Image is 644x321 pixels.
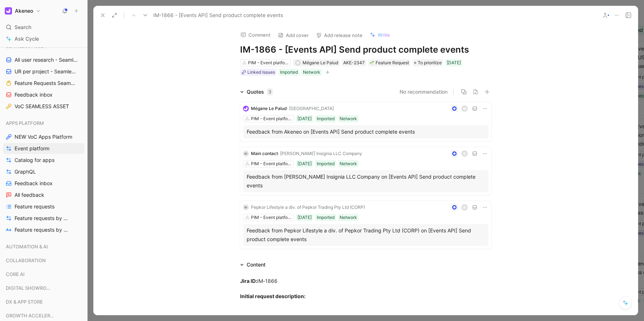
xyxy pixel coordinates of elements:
div: [DATE] [297,160,312,167]
div: M [296,61,300,65]
div: PIM - Event platform [248,59,289,66]
span: DIGITAL SHOWROOM [6,284,54,292]
div: T [462,151,467,156]
div: PIM - Event platform [251,214,292,221]
div: Feedback from Akeneo on [Events API] Send product complete events [247,127,485,136]
div: APPS PLATFORMNEW VoC Apps PlatformEvent platformCatalog for appsGraphQLFeedback inboxAll feedback... [3,118,84,235]
span: Search [15,23,31,32]
span: COLLABORATION [6,257,46,264]
button: Write [366,30,393,40]
span: APPS PLATFORM [6,119,44,127]
span: Main contact [251,151,278,156]
div: AUTOMATION & AI [3,241,84,254]
div: Imported [317,214,335,221]
div: To prioritize [413,59,443,66]
div: Linked Issues [247,69,275,76]
span: NEW VoC Apps Platform [15,133,72,141]
div: Quotes [247,88,273,96]
span: Write [378,32,390,38]
span: · [GEOGRAPHIC_DATA] [287,106,334,111]
div: COLLABORATION [3,255,84,268]
div: 3 [267,88,273,96]
span: Event platform [15,145,49,152]
span: Feature Requests Seamless Assets [15,80,76,87]
strong: Jira ID: [240,278,257,284]
div: CORE AI [3,269,84,280]
div: AKE-2347 [343,59,365,66]
div: Pepkor Lifestyle a div. of Pepkor Trading Pty Ltd (CORP) [251,204,365,211]
button: Add cover [275,30,312,40]
div: [DATE] [297,115,312,122]
span: VoC SEAMLESS ASSET [15,103,69,110]
a: Ask Cycle [3,33,84,44]
strong: Initial request description: [240,293,305,299]
span: Mégane Le Palud [251,106,287,111]
div: COLLABORATION [3,255,84,266]
div: DIGITAL SHOWROOM [3,283,84,293]
span: To prioritize [418,59,442,66]
span: UR per project - Seamless assets ([PERSON_NAME]) [15,68,78,75]
div: [DATE] [447,59,461,66]
div: E [462,205,467,210]
a: All feedback [3,190,84,200]
div: Imported [280,69,298,76]
a: VoC SEAMLESS ASSET [3,101,84,112]
span: GraphQL [15,168,36,175]
a: Catalog for apps [3,155,84,166]
div: GROWTH ACCELERATION [3,310,84,321]
div: Content [247,260,266,269]
span: Catalog for apps [15,157,54,164]
div: Imported [317,115,335,122]
span: AUTOMATION & AI [6,243,48,250]
button: AkeneoAkeneo [3,6,42,16]
div: DX & APP STORE [3,296,84,309]
div: Feature Request [370,59,409,66]
div: AUTOMATION & AI [3,241,84,252]
div: 🌱Feature Request [368,59,410,66]
div: Network [340,115,357,122]
div: PIM - Event platform [251,115,292,122]
button: Add release note [313,30,366,40]
div: M [462,106,467,111]
div: Imported [317,160,335,167]
a: Feedback inbox [3,178,84,189]
a: UR per project - Seamless assets ([PERSON_NAME]) [3,66,84,77]
div: DIGITAL SHOWROOM [3,283,84,296]
a: Feature Requests Seamless Assets [3,78,84,89]
a: NEW VoC Apps Platform [3,131,84,142]
div: Feedback from Pepkor Lifestyle a div. of Pepkor Trading Pty Ltd (CORP) on [Events API] Send produ... [247,226,485,244]
span: IM-1866 - [Events API] Send product complete events [153,11,283,20]
h1: Akeneo [15,8,33,14]
span: Feature requests [15,203,54,210]
button: No recommendation [400,88,447,96]
div: M [243,151,249,157]
div: Network [340,160,357,167]
h1: IM-1866 - [Events API] Send product complete events [240,44,491,56]
img: Akeneo [5,7,12,15]
span: CORE AI [6,271,25,278]
div: Search [3,22,84,33]
span: Feature requests by feature [15,226,68,233]
span: DX & APP STORE [6,298,43,305]
div: Content [237,260,268,269]
span: Feedback inbox [15,180,53,187]
img: logo [243,106,249,111]
a: Feature requests [3,201,84,212]
span: GROWTH ACCELERATION [6,312,56,319]
span: Feature requests by status [15,215,68,222]
img: 🌱 [370,61,374,65]
div: Quotes3 [237,88,276,96]
span: Mégane Le Palud [303,60,338,65]
div: APPS PLATFORM [3,118,84,129]
span: Feedback inbox [15,91,53,98]
div: M [243,204,249,210]
span: All feedback [15,191,44,199]
a: Feature requests by status [3,213,84,224]
a: GraphQL [3,166,84,177]
div: PIM - Event platform [251,160,292,167]
div: Feedback from [PERSON_NAME] Insignia LLC Company on [Events API] Send product complete events [247,172,485,190]
div: SEAMLESS ASSETAll user research - Seamless Asset ([PERSON_NAME])UR per project - Seamless assets ... [3,41,84,112]
div: CORE AI [3,269,84,282]
span: Ask Cycle [15,34,39,43]
div: [DATE] [297,214,312,221]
